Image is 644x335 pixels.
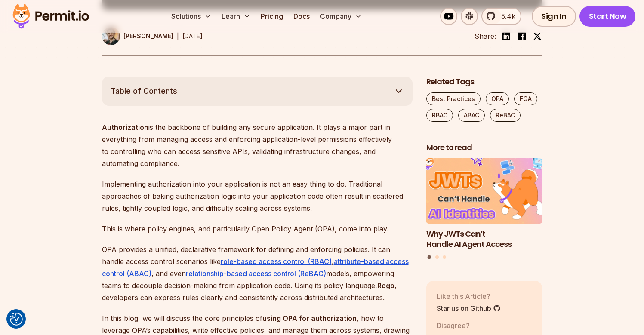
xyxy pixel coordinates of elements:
[186,269,326,278] a: relationship-based access control (ReBAC)
[426,92,481,105] a: Best Practices
[501,31,512,41] img: linkedin
[496,11,515,22] span: 5.4k
[486,92,509,105] a: OPA
[102,77,413,106] button: Table of Contents
[532,6,576,27] a: Sign In
[290,8,313,25] a: Docs
[262,314,357,323] strong: using OPA for authorization
[426,109,453,122] a: RBAC
[257,8,287,25] a: Pricing
[317,8,365,25] button: Company
[168,8,215,25] button: Solutions
[102,243,413,304] p: OPA provides a unified, declarative framework for defining and enforcing policies. It can handle ...
[426,229,542,250] h3: Why JWTs Can’t Handle AI Agent Access
[221,257,332,266] a: role-based access control (RBAC)
[428,255,431,259] button: Go to slide 1
[426,158,542,260] div: Posts
[437,303,501,313] a: Star us on Github
[475,31,496,41] li: Share:
[102,123,148,132] strong: Authorization
[102,27,173,45] a: [PERSON_NAME]
[426,158,542,250] li: 1 of 3
[579,6,636,27] a: Start Now
[102,27,120,45] img: Daniel Bass
[123,32,173,40] p: [PERSON_NAME]
[437,320,482,331] p: Disagree?
[435,255,439,259] button: Go to slide 2
[443,255,446,259] button: Go to slide 3
[10,313,23,326] button: Consent Preferences
[426,142,542,153] h2: More to read
[481,8,521,25] a: 5.4k
[9,2,93,31] img: Permit logo
[102,121,413,169] p: is the backbone of building any secure application. It plays a major part in everything from mana...
[514,92,537,105] a: FGA
[177,31,179,41] div: |
[102,223,413,235] p: This is where policy engines, and particularly Open Policy Agent (OPA), come into play.
[426,77,542,87] h2: Related Tags
[377,281,394,290] strong: Rego
[517,31,527,41] img: facebook
[533,32,542,40] img: twitter
[182,32,203,40] time: [DATE]
[426,158,542,250] a: Why JWTs Can’t Handle AI Agent AccessWhy JWTs Can’t Handle AI Agent Access
[420,155,548,227] img: Why JWTs Can’t Handle AI Agent Access
[458,109,485,122] a: ABAC
[111,85,177,97] span: Table of Contents
[10,313,23,326] img: Revisit consent button
[102,178,413,214] p: Implementing authorization into your application is not an easy thing to do. Traditional approach...
[218,8,254,25] button: Learn
[437,291,501,301] p: Like this Article?
[490,109,521,122] a: ReBAC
